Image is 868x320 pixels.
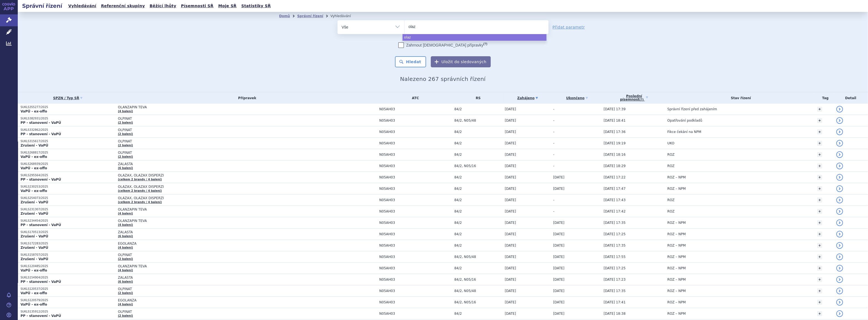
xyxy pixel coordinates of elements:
[553,312,565,316] span: [DATE]
[817,186,822,191] a: +
[454,141,502,145] span: 84/2
[118,242,257,245] span: EGOLANZA
[817,311,822,316] a: +
[604,164,626,168] span: [DATE] 18:29
[379,153,451,157] span: N05AH03
[553,175,565,179] span: [DATE]
[454,232,502,236] span: 84/2
[454,244,502,247] span: 84/2
[21,166,47,170] strong: VaPÚ - ex-offo
[667,300,686,304] span: ROZ – NPM
[21,196,115,200] p: SUKLS254073/2025
[604,153,626,157] span: [DATE] 18:16
[240,2,272,10] a: Statistiky SŘ
[118,230,257,234] span: ZALASTA
[667,119,702,122] span: Opatřování podkladů
[118,155,133,158] a: (2 balení)
[505,141,516,145] span: [DATE]
[379,187,451,191] span: N05AH03
[667,255,686,259] span: ROZ – NPM
[379,107,451,111] span: N05AH03
[817,152,822,157] a: +
[505,175,516,179] span: [DATE]
[553,232,565,236] span: [DATE]
[454,119,502,122] span: 84/2, N05/48
[505,164,516,168] span: [DATE]
[379,198,451,202] span: N05AH03
[279,14,290,18] a: Domů
[21,144,48,147] strong: Zrušení - VaPÚ
[67,2,98,10] a: Vyhledávání
[836,231,843,237] a: detail
[148,2,178,10] a: Běžící lhůty
[836,185,843,192] a: detail
[553,107,554,111] span: -
[21,208,115,211] p: SUKLS231307/2025
[118,121,133,124] a: (2 balení)
[505,221,516,225] span: [DATE]
[505,153,516,157] span: [DATE]
[454,164,502,168] span: 84/2, N05/16
[667,232,686,236] span: ROZ – NPM
[817,163,822,168] a: +
[21,223,61,227] strong: PP - stanovení - VaPÚ
[21,230,115,234] p: SUKLS170513/2025
[817,107,822,112] a: +
[118,208,257,211] span: OLANZAPIN TEVA
[665,92,814,104] th: Stav řízení
[553,141,554,145] span: -
[118,185,257,189] span: OLAZAX, OLAZAX DISPERZI
[553,278,565,281] span: [DATE]
[118,162,257,166] span: ZALASTA
[118,173,257,177] span: OLAZAX, OLAZAX DISPERZI
[640,98,644,101] abbr: (?)
[379,300,451,304] span: N05AH03
[604,175,626,179] span: [DATE] 17:22
[379,289,451,293] span: N05AH03
[21,151,115,155] p: SUKLS268817/2025
[21,173,115,177] p: SUKLS295564/2025
[21,264,115,268] p: SUKLS120485/2025
[836,242,843,249] a: detail
[118,246,133,249] a: (4 balení)
[505,130,516,134] span: [DATE]
[836,197,843,203] a: detail
[118,314,133,317] a: (2 balení)
[836,208,843,215] a: detail
[604,266,626,270] span: [DATE] 17:25
[817,243,822,248] a: +
[297,14,323,18] a: Správní řízení
[21,310,115,314] p: SUKLS135912/2025
[21,246,48,250] strong: Zrušení - VaPÚ
[604,244,626,247] span: [DATE] 17:35
[604,92,665,104] a: Poslednípísemnost(?)
[118,223,133,226] a: (4 balení)
[115,92,377,104] th: Přípravek
[836,151,843,158] a: detail
[118,196,257,200] span: OLAZAX, OLAZAX DISPERZI
[118,257,133,260] a: (2 balení)
[604,187,626,191] span: [DATE] 17:47
[817,198,822,203] a: +
[18,2,67,10] h2: Správní řízení
[118,253,257,257] span: OLPINAT
[814,92,834,104] th: Tag
[836,174,843,181] a: detail
[505,278,516,281] span: [DATE]
[836,163,843,169] a: detail
[118,128,257,132] span: OLPINAT
[604,232,626,236] span: [DATE] 17:25
[454,175,502,179] span: 84/2
[118,298,257,302] span: EGOLANZA
[505,198,516,202] span: [DATE]
[21,314,61,318] strong: PP - stanovení - VaPÚ
[379,278,451,281] span: N05AH03
[553,300,565,304] span: [DATE]
[667,175,686,179] span: ROZ – NPM
[553,198,554,202] span: -
[118,167,133,170] a: (6 balení)
[118,144,133,147] a: (2 balení)
[836,265,843,272] a: detail
[667,289,686,293] span: ROZ – NPM
[667,107,717,111] span: Správní řízení před zahájením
